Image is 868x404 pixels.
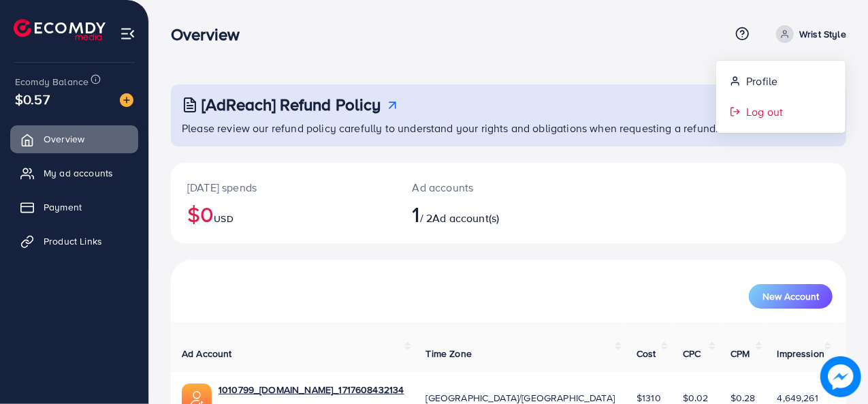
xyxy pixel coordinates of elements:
[749,284,833,309] button: New Account
[683,347,701,360] span: CPC
[44,166,113,180] span: My ad accounts
[771,25,846,43] a: Wrist Style
[413,201,549,227] h2: / 2
[120,93,133,107] img: image
[799,26,846,42] p: Wrist Style
[716,60,846,134] ul: Wrist Style
[746,104,783,120] span: Log out
[182,120,838,136] p: Please review our refund policy carefully to understand your rights and obligations when requesti...
[14,19,106,40] img: logo
[820,356,861,397] img: image
[746,73,777,89] span: Profile
[187,201,380,227] h2: $0
[202,95,381,114] h3: [AdReach] Refund Policy
[413,198,420,230] span: 1
[10,159,138,187] a: My ad accounts
[413,179,549,196] p: Ad accounts
[432,211,499,226] span: Ad account(s)
[10,125,138,153] a: Overview
[120,26,135,42] img: menu
[44,132,84,146] span: Overview
[44,200,82,214] span: Payment
[637,347,656,360] span: Cost
[10,193,138,221] a: Payment
[187,179,380,196] p: [DATE] spends
[426,347,472,360] span: Time Zone
[15,89,50,109] span: $0.57
[730,347,750,360] span: CPM
[219,383,404,397] a: 1010799_[DOMAIN_NAME]_1717608432134
[10,228,138,255] a: Product Links
[44,234,102,248] span: Product Links
[777,347,825,360] span: Impression
[171,25,251,44] h3: Overview
[182,347,232,360] span: Ad Account
[15,75,89,89] span: Ecomdy Balance
[214,212,233,226] span: USD
[762,292,819,301] span: New Account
